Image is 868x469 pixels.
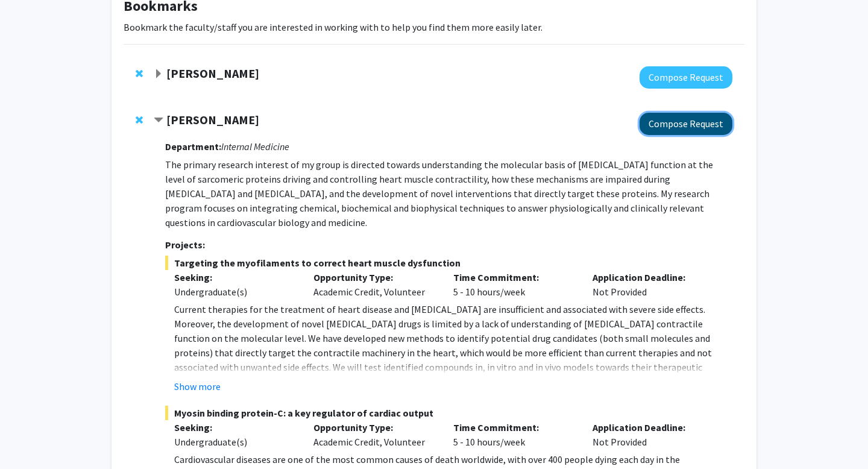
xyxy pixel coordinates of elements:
strong: [PERSON_NAME] [166,112,259,127]
span: Expand Sarah D'Orazio Bookmark [154,69,163,79]
strong: Projects: [165,239,205,251]
span: Contract Thomas Kampourakis Bookmark [154,116,163,125]
i: Internal Medicine [221,140,289,153]
strong: [PERSON_NAME] [166,66,259,81]
p: Opportunity Type: [313,420,435,435]
p: Time Commitment: [453,270,575,285]
iframe: Chat [9,415,51,460]
p: Opportunity Type: [313,270,435,285]
p: The primary research interest of my group is directed towards understanding the molecular basis o... [165,157,732,230]
p: Seeking: [174,270,296,285]
button: Compose Request to Thomas Kampourakis [640,113,732,135]
strong: Department: [165,140,221,153]
span: Remove Thomas Kampourakis from bookmarks [136,115,143,125]
p: Time Commitment: [453,420,575,435]
p: Application Deadline: [593,270,714,285]
p: Bookmark the faculty/staff you are interested in working with to help you find them more easily l... [124,20,744,34]
div: Undergraduate(s) [174,435,296,449]
div: Academic Credit, Volunteer [304,270,444,299]
p: Seeking: [174,420,296,435]
span: Myosin binding protein-C: a key regulator of cardiac output [165,406,732,420]
div: Not Provided [583,270,723,299]
div: Academic Credit, Volunteer [304,420,444,449]
p: Application Deadline: [593,420,714,435]
button: Compose Request to Sarah D'Orazio [640,66,732,89]
div: 5 - 10 hours/week [444,270,584,299]
div: 5 - 10 hours/week [444,420,584,449]
div: Not Provided [583,420,723,449]
div: Undergraduate(s) [174,285,296,299]
span: Remove Sarah D'Orazio from bookmarks [136,69,143,78]
button: Show more [174,379,221,394]
span: Targeting the myofilaments to correct heart muscle dysfunction [165,256,732,270]
span: Current therapies for the treatment of heart disease and [MEDICAL_DATA] are insufficient and asso... [174,303,714,402]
